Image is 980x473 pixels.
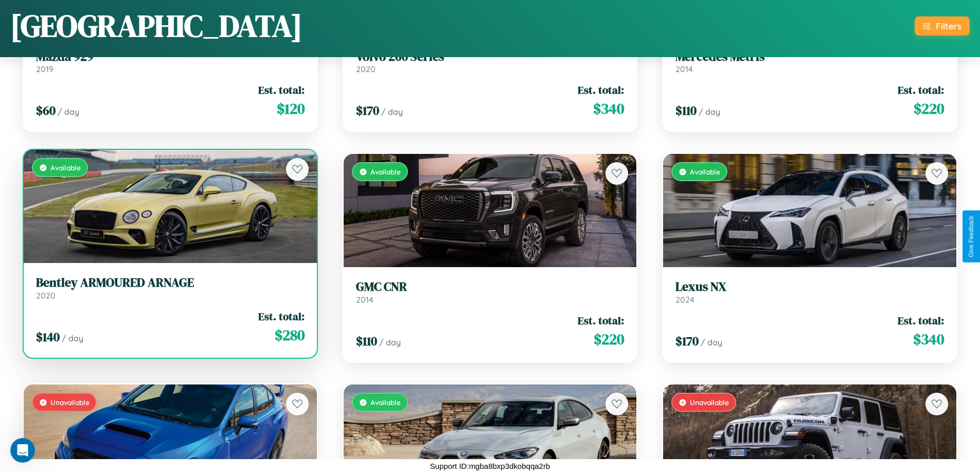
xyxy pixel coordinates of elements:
span: $ 220 [914,98,944,119]
span: $ 110 [675,102,697,119]
span: $ 340 [593,98,624,119]
span: 2024 [675,294,694,305]
span: Available [50,163,81,172]
span: 2014 [675,64,693,74]
span: 2020 [36,290,56,301]
span: / day [379,337,401,347]
span: Est. total: [258,82,305,97]
span: $ 120 [277,98,305,119]
span: Est. total: [578,82,624,97]
a: GMC CNR2014 [356,279,625,305]
span: 2020 [356,64,376,74]
span: $ 140 [36,328,60,345]
span: $ 170 [675,332,699,349]
span: $ 220 [594,329,624,349]
a: Mercedes Metris2014 [675,49,944,75]
div: Filters [936,21,961,31]
h3: Bentley ARMOURED ARNAGE [36,275,305,290]
span: $ 280 [275,325,305,345]
h1: [GEOGRAPHIC_DATA] [10,5,302,47]
button: Filters [915,16,970,36]
span: / day [62,333,83,343]
span: $ 170 [356,102,379,119]
a: Volvo 260 Series2020 [356,49,625,75]
span: Available [690,167,720,176]
span: Est. total: [898,313,944,328]
p: Support ID: mgba8bxp3dkobqqa2rb [430,459,550,473]
span: Available [370,398,401,407]
span: $ 60 [36,102,56,119]
span: 2014 [356,294,373,305]
div: Give Feedback [968,216,975,257]
span: Unavailable [690,398,729,407]
span: / day [701,337,722,347]
span: $ 110 [356,332,377,349]
h3: Lexus NX [675,279,944,294]
h3: GMC CNR [356,279,625,294]
a: Bentley ARMOURED ARNAGE2020 [36,275,305,301]
span: Est. total: [578,313,624,328]
span: / day [381,107,403,117]
span: Unavailable [50,398,90,407]
span: Available [370,167,401,176]
span: / day [699,107,720,117]
a: Mazda 9292019 [36,49,305,75]
span: / day [58,107,79,117]
span: 2019 [36,64,54,74]
span: $ 340 [913,329,944,349]
a: Lexus NX2024 [675,279,944,305]
iframe: Intercom live chat [10,438,35,463]
span: Est. total: [898,82,944,97]
span: Est. total: [258,309,305,324]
